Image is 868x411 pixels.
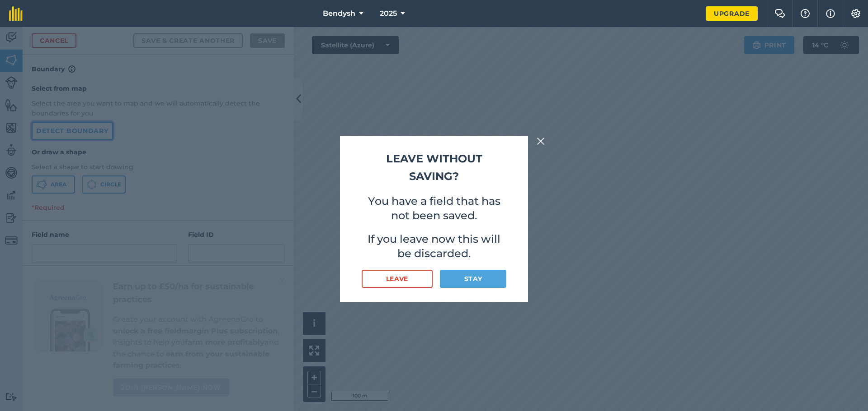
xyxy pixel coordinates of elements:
p: You have a field that has not been saved. [362,194,506,223]
img: A cog icon [850,9,861,18]
span: Bendysh [323,8,355,19]
p: If you leave now this will be discarded. [362,232,506,261]
img: Two speech bubbles overlapping with the left bubble in the forefront [774,9,785,18]
button: Stay [440,270,506,288]
img: A question mark icon [800,9,811,18]
img: svg+xml;base64,PHN2ZyB4bWxucz0iaHR0cDovL3d3dy53My5vcmcvMjAwMC9zdmciIHdpZHRoPSIyMiIgaGVpZ2h0PSIzMC... [537,136,545,147]
h2: Leave without saving? [362,150,506,185]
button: Leave [362,270,433,288]
a: Upgrade [706,6,758,21]
img: svg+xml;base64,PHN2ZyB4bWxucz0iaHR0cDovL3d3dy53My5vcmcvMjAwMC9zdmciIHdpZHRoPSIxNyIgaGVpZ2h0PSIxNy... [826,8,835,19]
span: 2025 [380,8,397,19]
img: fieldmargin Logo [9,6,23,21]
